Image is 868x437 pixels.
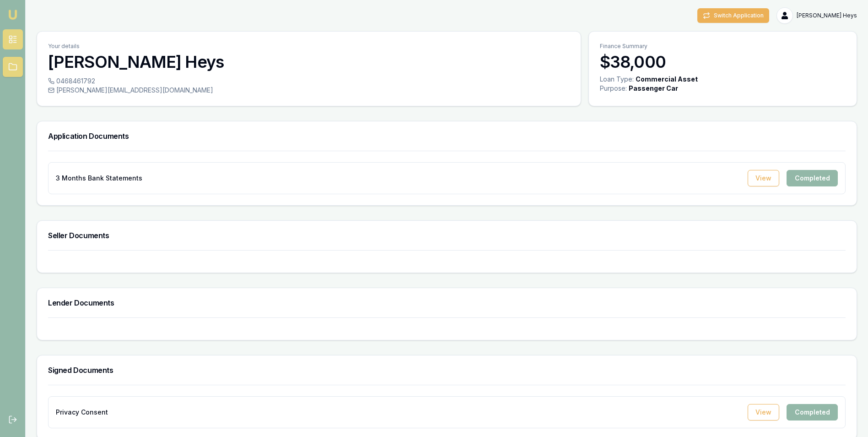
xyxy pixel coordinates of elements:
span: [PERSON_NAME][EMAIL_ADDRESS][DOMAIN_NAME] [56,86,213,95]
h3: Lender Documents [48,299,846,306]
div: Loan Type: [600,75,634,84]
h3: $38,000 [600,53,846,71]
div: Purpose: [600,84,627,93]
div: Completed [787,170,838,186]
h3: Application Documents [48,132,846,140]
p: Your details [48,43,570,50]
button: View [748,170,779,186]
p: 3 Months Bank Statements [56,174,142,183]
p: Privacy Consent [56,408,108,417]
div: Passenger Car [629,84,678,93]
span: 0468461792 [56,76,95,86]
h3: Seller Documents [48,232,846,239]
button: View [748,404,779,421]
p: Finance Summary [600,43,846,50]
span: [PERSON_NAME] Heys [797,12,857,19]
img: emu-icon-u.png [7,9,18,20]
h3: [PERSON_NAME] Heys [48,53,570,71]
button: Switch Application [697,8,769,23]
h3: Signed Documents [48,366,846,374]
div: Completed [787,404,838,421]
div: Commercial Asset [636,75,698,84]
